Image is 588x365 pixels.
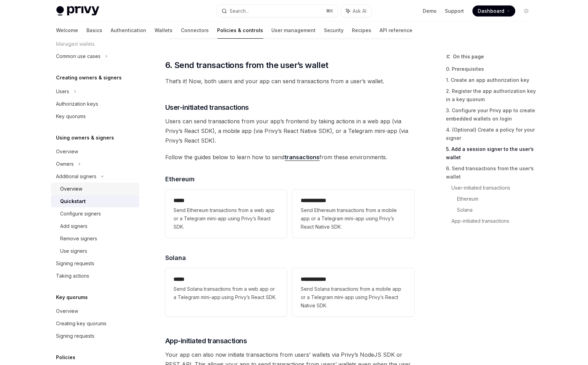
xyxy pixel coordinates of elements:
[165,116,414,145] span: Users can send transactions from your app’s frontend by taking actions in a web app (via Privy’s ...
[56,100,99,108] div: Authorization keys
[380,22,413,39] a: API reference
[60,222,88,230] div: Add signers
[174,285,279,301] span: Send Solana transactions from a web app or a Telegram mini-app using Privy’s React SDK.
[51,195,139,208] a: Quickstart
[446,124,538,144] a: 4. (Optional) Create a policy for your signer
[51,220,139,232] a: Add signers
[165,60,328,71] span: 6. Send transactions from the user’s wallet
[51,208,139,220] a: Configure signers
[60,234,97,243] div: Remove signers
[51,270,139,282] a: Taking actions
[51,232,139,245] a: Remove signers
[56,6,99,16] img: light logo
[446,75,538,86] a: 1. Create an app authorization key
[446,64,538,75] a: 0. Prerequisites
[165,152,414,162] span: Follow the guides below to learn how to send from these environments.
[56,272,90,280] div: Taking actions
[111,22,147,39] a: Authentication
[165,190,287,238] a: *****Send Ethereum transactions from a web app or a Telegram mini-app using Privy’s React SDK.
[230,7,249,15] div: Search...
[51,257,139,270] a: Signing requests
[56,87,69,96] div: Users
[301,206,406,231] span: Send Ethereum transactions from a mobile app or a Telegram mini-app using Privy’s React Native SDK.
[301,285,406,310] span: Send Solana transactions from a mobile app or a Telegram mini-app using Privy’s React Native SDK.
[60,210,101,218] div: Configure signers
[51,330,139,342] a: Signing requests
[217,22,263,39] a: Policies & controls
[445,8,464,15] a: Support
[341,5,372,17] button: Ask AI
[56,74,122,82] h5: Creating owners & signers
[326,8,334,14] span: ⌘ K
[521,6,532,17] button: Toggle dark mode
[217,5,338,17] button: Search...⌘K
[292,268,414,317] a: **** **** **Send Solana transactions from a mobile app or a Telegram mini-app using Privy’s React...
[165,253,186,262] span: Solana
[51,305,139,317] a: Overview
[56,134,114,142] h5: Using owners & signers
[165,76,414,86] span: That’s it! Now, both users and your app can send transactions from a user’s wallet.
[56,332,95,340] div: Signing requests
[352,22,372,39] a: Recipes
[446,86,538,105] a: 2. Register the app authorization key in a key quorum
[165,336,247,346] span: App-initiated transactions
[155,22,173,39] a: Wallets
[452,182,538,193] a: User-initiated transactions
[56,22,78,39] a: Welcome
[60,185,83,193] div: Overview
[174,206,279,231] span: Send Ethereum transactions from a web app or a Telegram mini-app using Privy’s React SDK.
[56,52,101,60] div: Common use cases
[51,317,139,330] a: Creating key quorums
[165,268,287,317] a: *****Send Solana transactions from a web app or a Telegram mini-app using Privy’s React SDK.
[165,103,249,112] span: User-initiated transactions
[56,293,88,301] h5: Key quorums
[446,163,538,182] a: 6. Send transactions from the user’s wallet
[60,247,87,255] div: Use signers
[165,174,195,184] span: Ethereum
[446,144,538,163] a: 5. Add a session signer to the user’s wallet
[324,22,344,39] a: Security
[51,98,139,110] a: Authorization keys
[457,204,538,215] a: Solana
[56,353,76,362] h5: Policies
[181,22,209,39] a: Connectors
[478,8,505,15] span: Dashboard
[51,183,139,195] a: Overview
[446,105,538,124] a: 3. Configure your Privy app to create embedded wallets on login
[87,22,103,39] a: Basics
[60,197,86,205] div: Quickstart
[56,147,78,156] div: Overview
[285,154,320,161] a: transactions
[51,110,139,123] a: Key quorums
[457,193,538,204] a: Ethereum
[56,319,107,328] div: Creating key quorums
[56,112,86,121] div: Key quorums
[423,8,437,15] a: Demo
[56,172,97,181] div: Additional signers
[56,160,74,168] div: Owners
[292,190,414,238] a: **** **** **Send Ethereum transactions from a mobile app or a Telegram mini-app using Privy’s Rea...
[51,145,139,158] a: Overview
[51,245,139,257] a: Use signers
[56,307,78,315] div: Overview
[353,8,367,15] span: Ask AI
[473,6,515,17] a: Dashboard
[452,215,538,227] a: App-initiated transactions
[453,52,484,61] span: On this page
[272,22,316,39] a: User management
[56,259,95,268] div: Signing requests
